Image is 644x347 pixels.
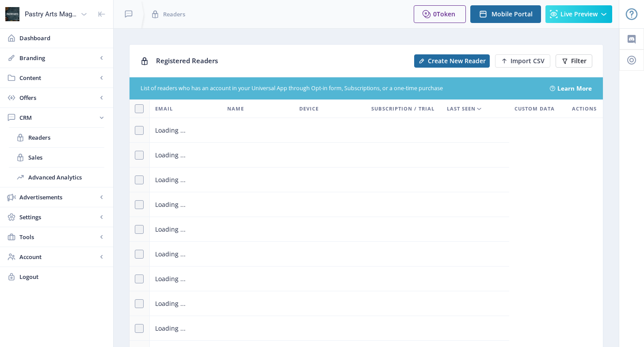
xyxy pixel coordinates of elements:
[514,103,555,114] span: Custom Data
[299,103,319,114] span: Device
[490,54,550,68] a: New page
[156,56,218,65] span: Registered Readers
[150,217,509,242] td: Loading ...
[150,118,509,143] td: Loading ...
[28,153,104,162] span: Sales
[9,168,104,187] a: Advanced Analytics
[556,54,592,68] button: Filter
[150,192,509,217] td: Loading ...
[19,93,97,102] span: Offers
[19,272,106,281] span: Logout
[19,53,97,62] span: Branding
[447,103,476,114] span: Last Seen
[511,57,545,65] span: Import CSV
[470,5,541,23] button: Mobile Portal
[9,128,104,147] a: Readers
[19,213,97,221] span: Settings
[150,267,509,291] td: Loading ...
[571,57,587,65] span: Filter
[19,193,97,202] span: Advertisements
[560,11,598,18] span: Live Preview
[9,148,104,167] a: Sales
[409,54,490,68] a: New page
[19,252,97,261] span: Account
[19,113,97,122] span: CRM
[155,103,173,114] span: Email
[25,4,77,24] div: Pastry Arts Magazine
[371,103,434,114] span: Subscription / Trial
[28,173,104,182] span: Advanced Analytics
[150,143,509,168] td: Loading ...
[414,54,490,68] button: Create New Reader
[19,34,106,42] span: Dashboard
[437,10,455,18] span: Token
[19,233,97,241] span: Tools
[545,5,612,23] button: Live Preview
[150,316,509,341] td: Loading ...
[495,54,550,68] button: Import CSV
[572,103,597,114] span: Actions
[557,84,592,93] a: Learn More
[227,103,244,114] span: Name
[163,10,185,19] span: Readers
[492,11,533,18] span: Mobile Portal
[19,73,97,82] span: Content
[150,291,509,316] td: Loading ...
[28,133,104,142] span: Readers
[5,7,19,21] img: properties.app_icon.png
[150,242,509,267] td: Loading ...
[141,84,539,93] div: List of readers who has an account in your Universal App through Opt-in form, Subscriptions, or a...
[428,57,486,65] span: Create New Reader
[414,5,466,23] button: 0Token
[150,168,509,192] td: Loading ...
